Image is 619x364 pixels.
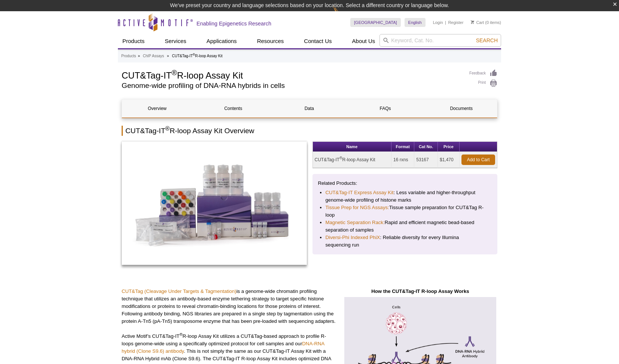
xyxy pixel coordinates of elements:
sup: ® [193,53,195,56]
input: Keyword, Cat. No. [379,34,501,47]
a: [GEOGRAPHIC_DATA] [350,18,401,27]
a: Contents [198,100,268,117]
a: Add to Cart [461,155,495,165]
td: 16 rxns [391,152,414,168]
a: Data [274,100,344,117]
a: Resources [253,34,289,48]
a: Magnetic Separation Rack: [326,219,385,226]
span: Search [476,37,498,43]
h2: CUT&Tag-IT R-loop Assay Kit Overview [122,126,497,136]
a: Diversi-Phi Indexed PhiX [326,234,380,241]
a: About Us [348,34,380,48]
li: Tissue sample preparation for CUT&Tag R-loop [326,204,485,219]
li: : Reliable diversity for every Illumina sequencing run [326,234,485,249]
sup: ® [180,332,183,336]
strong: How the CUT&Tag-IT R-loop Assay Works [371,288,469,294]
th: Price [438,142,460,152]
a: Cart [471,20,484,25]
a: Services [160,34,191,48]
li: (0 items) [471,18,501,27]
th: Name [313,142,392,152]
li: CUT&Tag-IT R-loop Assay Kit [172,54,222,58]
a: Tissue Prep for NGS Assays: [326,204,389,211]
a: FAQs [350,100,421,117]
h2: Enabling Epigenetics Research [196,20,271,27]
a: Overview [122,100,192,117]
a: ChIP Assays [143,53,164,59]
td: 53167 [414,152,438,168]
a: Applications [202,34,241,48]
p: Related Products: [318,180,492,187]
a: Products [118,34,149,48]
a: CUT&Tag-IT Express Assay Kit [326,189,394,196]
li: Rapid and efficient magnetic bead-based separation of samples [326,219,485,234]
th: Cat No. [414,142,438,152]
a: Contact Us [299,34,336,48]
sup: ® [339,156,342,160]
td: CUT&Tag-IT R-loop Assay Kit [313,152,392,168]
li: » [138,54,140,58]
a: CUT&Tag (Cleavage Under Targets & Tagmentation) [122,288,237,294]
img: Change Here [333,6,353,23]
th: Format [391,142,414,152]
a: Documents [426,100,497,117]
h2: Genome-wide profiling of DNA-RNA hybrids in cells [122,82,462,89]
a: Print [469,79,497,88]
a: English [405,18,426,27]
a: DNA-RNA hybrid (Clone S9.6) antibody [122,341,324,354]
sup: ® [165,125,170,132]
a: Register [448,20,463,25]
img: CUT&Tag-IT<sup>®</sup> R-loop Assay Kit [122,141,307,265]
h1: CUT&Tag-IT R-loop Assay Kit [122,69,462,80]
td: $1,470 [438,152,460,168]
p: is a genome-wide chromatin profiling technique that utilizes an antibody-based enzyme tethering s... [122,288,338,325]
a: Login [433,20,443,25]
sup: ® [171,68,177,77]
a: Feedback [469,69,497,77]
a: Products [121,53,136,59]
li: : Less variable and higher-throughput genome-wide profiling of histone marks [326,189,485,204]
li: » [167,54,169,58]
li: | [445,18,446,27]
img: Your Cart [471,20,474,24]
button: Search [474,37,500,44]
